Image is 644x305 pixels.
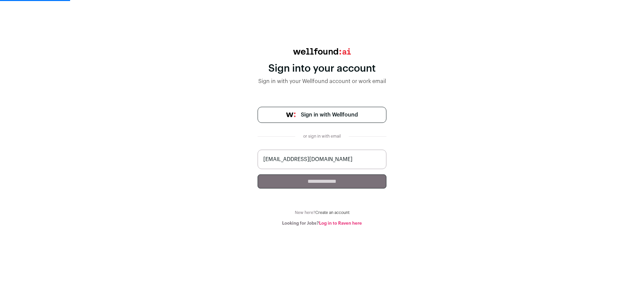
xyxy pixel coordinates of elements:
div: Sign into your account [258,63,386,75]
div: New here? [258,210,386,215]
a: Log in to Raven here [319,221,362,225]
div: or sign in with email [301,134,343,139]
img: wellfound:ai [293,48,351,55]
a: Create an account [315,211,350,215]
img: wellfound-symbol-flush-black-fb3c872781a75f747ccb3a119075da62bfe97bd399995f84a933054e44a575c4.png [286,112,296,117]
span: Sign in with Wellfound [301,111,358,119]
input: name@work-email.com [258,150,386,169]
div: Sign in with your Wellfound account or work email [258,77,386,85]
a: Sign in with Wellfound [258,107,386,123]
div: Looking for Jobs? [258,221,386,226]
